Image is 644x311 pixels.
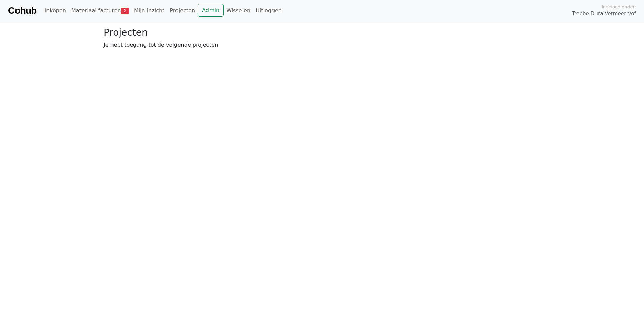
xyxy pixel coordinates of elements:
[8,3,36,19] a: Cohub
[198,4,224,17] a: Admin
[167,4,198,18] a: Projecten
[104,41,540,49] p: Je hebt toegang tot de volgende projecten
[572,10,636,18] span: Trebbe Dura Vermeer vof
[42,4,68,18] a: Inkopen
[224,4,253,18] a: Wisselen
[121,8,129,14] span: 2
[602,4,636,10] span: Ingelogd onder:
[131,4,167,18] a: Mijn inzicht
[69,4,131,18] a: Materiaal facturen2
[104,27,540,38] h3: Projecten
[253,4,284,18] a: Uitloggen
